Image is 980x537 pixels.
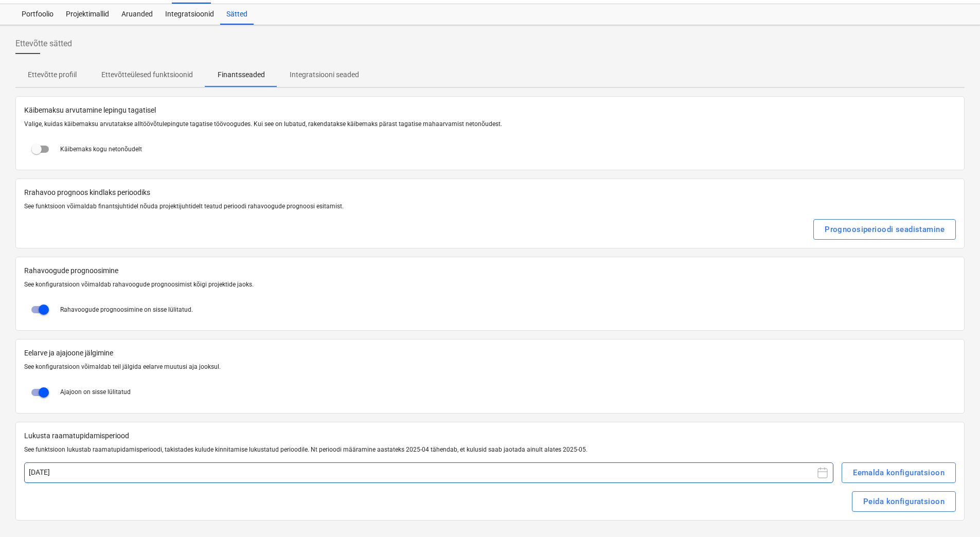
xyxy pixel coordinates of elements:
span: Eelarve ja ajajoone jälgimine [24,348,956,359]
p: Finantsseaded [218,69,265,80]
a: Integratsioonid [159,4,220,25]
a: Projektimallid [60,4,115,25]
span: Ettevõtte sätted [15,38,72,50]
div: Eemalda konfiguratsioon [853,466,945,479]
p: See konfiguratsioon võimaldab rahavoogude prognoosimist kõigi projektide jaoks. [24,280,956,289]
a: Aruanded [115,4,159,25]
span: Rahavoogude prognoosimine [24,265,956,276]
p: Ettevõtte profiil [28,69,77,80]
button: [DATE] [24,462,833,483]
p: Rrahavoo prognoos kindlaks perioodiks [24,187,956,198]
a: Portfoolio [15,4,60,25]
p: Ajajoon on sisse lülitatud [60,388,131,397]
p: Rahavoogude prognoosimine on sisse lülitatud. [60,306,193,314]
iframe: Chat Widget [929,488,980,537]
p: See funktsioon lukustab raamatupidamisperioodi, takistades kulude kinnitamise lukustatud perioodi... [24,445,956,454]
a: Sätted [220,4,254,25]
p: Ettevõtteülesed funktsioonid [101,69,193,80]
p: See konfiguratsioon võimaldab teil jälgida eelarve muutusi aja jooksul. [24,363,956,371]
p: Integratsiooni seaded [290,69,359,80]
button: Eemalda konfiguratsioon [842,462,956,483]
p: See funktsioon võimaldab finantsjuhtidel nõuda projektijuhtidelt teatud perioodi rahavoogude prog... [24,202,956,211]
button: Prognoosiperioodi seadistamine [813,219,956,240]
div: Prognoosiperioodi seadistamine [825,223,945,236]
span: Käibemaksu arvutamine lepingu tagatisel [24,105,956,116]
div: Peida konfiguratsioon [863,495,945,508]
p: Käibemaks kogu netonõudelt [60,145,142,154]
p: Lukusta raamatupidamisperiood [24,431,956,441]
p: Valige, kuidas käibemaksu arvutatakse alltöövõtulepingute tagatise töövoogudes. Kui see on lubatu... [24,120,956,129]
button: Peida konfiguratsioon [852,491,956,512]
